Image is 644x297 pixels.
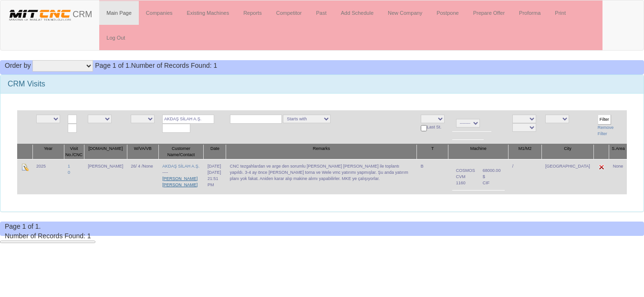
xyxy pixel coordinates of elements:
[448,144,509,159] th: Machine
[236,1,269,25] a: Reports
[32,144,64,159] th: Year
[127,144,158,159] th: W/VA/VB
[158,159,204,194] td: ----
[64,144,84,159] th: Visit No./CNC
[5,223,41,230] span: Page 1 of 1.
[68,170,70,175] a: 0
[417,144,448,159] th: T
[68,164,70,169] a: 1
[99,26,132,50] a: Log Out
[162,164,199,169] a: AKDAŞ SİLAH A.Ş.
[509,144,541,159] th: M1/M2
[158,144,204,159] th: Customer Name/Contact
[598,125,614,136] a: Remove Filter
[204,159,226,194] td: [DATE]
[84,144,127,159] th: [DOMAIN_NAME]
[127,159,158,194] td: 26/ 4 /None
[162,176,197,187] a: [PERSON_NAME] [PERSON_NAME]
[309,1,333,25] a: Past
[334,1,381,25] a: Add Schedule
[598,115,611,125] input: Filter
[512,1,548,25] a: Proforma
[509,159,541,194] td: /
[5,232,91,240] span: Number of Records Found: 1
[139,1,180,25] a: Companies
[226,159,417,194] td: CNC tezgahlardan ve arge den sorumlu [PERSON_NAME] [PERSON_NAME] ile toplantı yapıldı. 3-4 ay önc...
[8,8,73,22] img: header.png
[452,163,479,190] td: COSMOS CVM 1160
[541,144,594,159] th: City
[226,144,417,159] th: Remarks
[180,1,237,25] a: Existing Machines
[208,170,222,188] div: [DATE] 21:51 PM
[541,159,594,194] td: [GEOGRAPHIC_DATA]
[417,159,448,194] td: B
[466,1,512,25] a: Prepare Offer
[84,159,127,194] td: [PERSON_NAME]
[99,1,139,25] a: Main Page
[417,110,448,144] td: Last St.
[429,1,466,25] a: Postpone
[0,0,99,24] a: CRM
[8,80,636,88] h3: CRM Visits
[95,62,131,69] span: Page 1 of 1.
[269,1,309,25] a: Competitor
[381,1,429,25] a: New Company
[609,159,627,194] td: None
[21,163,29,171] img: Edit
[548,1,573,25] a: Print
[479,163,505,190] td: 68000.00 $ CIF
[32,159,64,194] td: 2025
[204,144,226,159] th: Date
[598,163,605,171] img: Edit
[95,62,217,69] span: Number of Records Found: 1
[609,144,627,159] th: S.Area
